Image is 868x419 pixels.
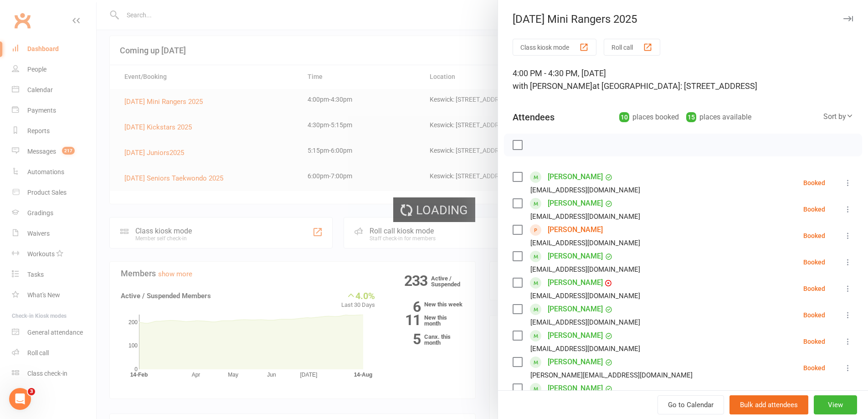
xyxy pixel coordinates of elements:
[548,222,603,237] a: [PERSON_NAME]
[729,395,808,414] button: Bulk add attendees
[530,264,640,275] div: [EMAIL_ADDRESS][DOMAIN_NAME]
[530,290,640,302] div: [EMAIL_ADDRESS][DOMAIN_NAME]
[604,39,660,56] button: Roll call
[592,81,757,91] span: at [GEOGRAPHIC_DATA]: [STREET_ADDRESS]
[686,111,751,124] div: places available
[498,13,868,26] div: [DATE] Mini Rangers 2025
[513,81,592,91] span: with [PERSON_NAME]
[548,170,603,184] a: [PERSON_NAME]
[619,111,679,124] div: places booked
[823,111,853,123] div: Sort by
[619,112,629,122] div: 10
[657,395,724,414] a: Go to Calendar
[513,67,853,93] div: 4:00 PM - 4:30 PM, [DATE]
[530,316,640,328] div: [EMAIL_ADDRESS][DOMAIN_NAME]
[803,259,825,265] div: Booked
[803,365,825,371] div: Booked
[548,355,603,369] a: [PERSON_NAME]
[530,211,640,222] div: [EMAIL_ADDRESS][DOMAIN_NAME]
[803,233,825,239] div: Booked
[548,275,603,290] a: [PERSON_NAME]
[530,343,640,355] div: [EMAIL_ADDRESS][DOMAIN_NAME]
[548,381,603,396] a: [PERSON_NAME]
[513,111,555,124] div: Attendees
[803,312,825,318] div: Booked
[530,237,640,249] div: [EMAIL_ADDRESS][DOMAIN_NAME]
[530,184,640,196] div: [EMAIL_ADDRESS][DOMAIN_NAME]
[803,338,825,345] div: Booked
[686,112,696,122] div: 15
[803,206,825,212] div: Booked
[28,388,35,395] span: 3
[530,369,693,381] div: [PERSON_NAME][EMAIL_ADDRESS][DOMAIN_NAME]
[548,328,603,343] a: [PERSON_NAME]
[803,285,825,292] div: Booked
[9,388,31,410] iframe: Intercom live chat
[548,249,603,264] a: [PERSON_NAME]
[513,39,596,56] button: Class kiosk mode
[803,180,825,186] div: Booked
[548,196,603,211] a: [PERSON_NAME]
[814,395,857,414] button: View
[548,302,603,316] a: [PERSON_NAME]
